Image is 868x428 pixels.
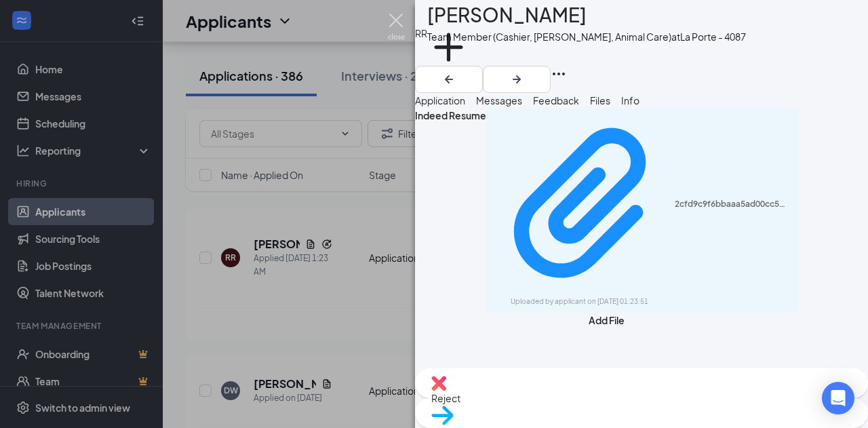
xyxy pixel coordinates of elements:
[441,71,457,87] svg: ArrowLeftNew
[476,94,522,106] span: Messages
[415,94,465,106] span: Application
[509,71,525,87] svg: ArrowRight
[415,108,486,313] div: Indeed Resume
[822,382,854,414] div: Open Intercom Messenger
[415,26,427,41] div: RR
[494,114,675,294] svg: Paperclip
[621,94,639,106] span: Info
[511,296,714,307] div: Uploaded by applicant on [DATE] 01:23:51
[551,66,567,82] svg: Ellipses
[533,94,579,106] span: Feedback
[427,26,470,83] button: PlusAdd a tag
[483,66,551,93] button: ArrowRight
[675,199,791,210] div: 2cfd9c9f6bbaaa5ad00cc5b963c1e273.pdf
[431,392,460,404] span: Reject
[427,30,746,43] div: Team Member (Cashier, [PERSON_NAME], Animal Care) at La Porte - 4087
[494,114,790,307] a: Paperclip2cfd9c9f6bbaaa5ad00cc5b963c1e273.pdfUploaded by applicant on [DATE] 01:23:51
[427,26,470,69] svg: Plus
[590,94,610,106] span: Files
[415,66,483,93] button: ArrowLeftNew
